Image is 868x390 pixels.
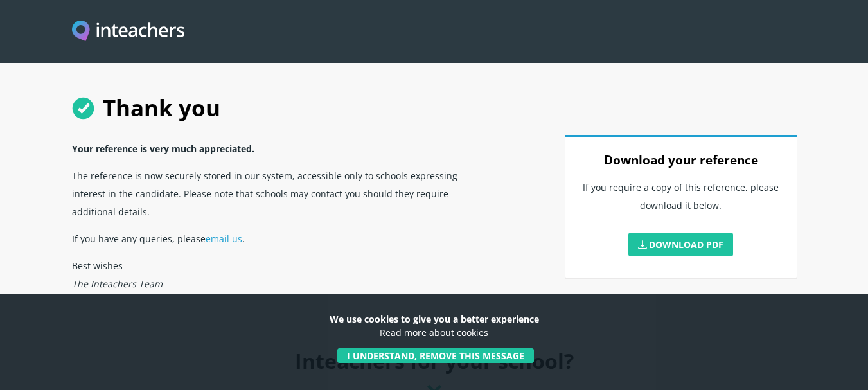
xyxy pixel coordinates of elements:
[206,233,242,245] a: email us
[72,225,488,252] p: If you have any queries, please .
[628,233,734,256] a: Download PDF
[72,162,488,225] p: The reference is now securely stored in our system, accessible only to schools expressing interes...
[72,81,797,135] h1: Thank you
[337,348,534,363] button: I understand, remove this message
[72,21,185,43] img: Inteachers
[380,326,488,339] a: Read more about cookies
[72,135,488,162] p: Your reference is very much appreciated.
[72,278,163,290] em: The Inteachers Team
[581,173,781,227] p: If you require a copy of this reference, please download it below.
[72,252,488,297] p: Best wishes
[581,146,781,173] h3: Download your reference
[72,21,185,43] a: Visit this site's homepage
[330,313,539,325] strong: We use cookies to give you a better experience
